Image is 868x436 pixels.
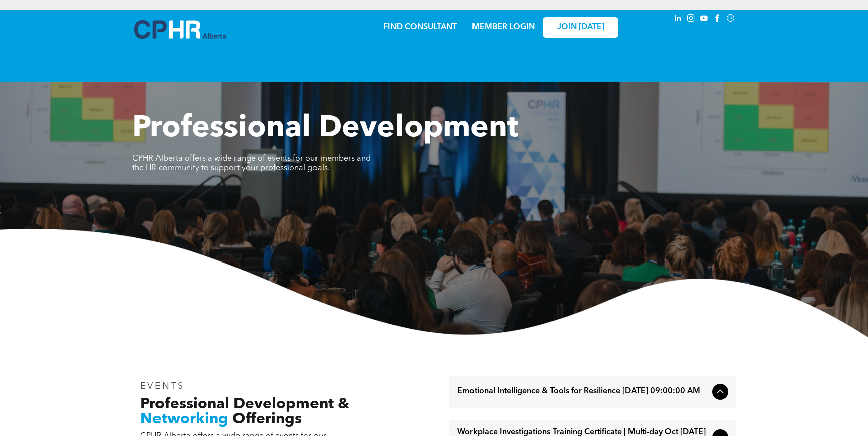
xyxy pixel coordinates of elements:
img: A blue and white logo for cp alberta [134,20,226,39]
span: Networking [140,412,228,427]
span: JOIN [DATE] [557,23,604,32]
span: Offerings [232,412,302,427]
a: MEMBER LOGIN [472,23,535,31]
a: Social network [725,13,736,26]
a: FIND CONSULTANT [383,23,457,31]
span: Emotional Intelligence & Tools for Resilience [DATE] 09:00:00 AM [457,387,708,396]
a: JOIN [DATE] [543,17,618,38]
span: CPHR Alberta offers a wide range of events for our members and the HR community to support your p... [132,155,371,172]
a: instagram [686,13,697,26]
span: EVENTS [140,382,185,391]
a: youtube [699,13,710,26]
a: facebook [712,13,723,26]
span: Professional Development [132,114,518,144]
span: Professional Development & [140,397,349,412]
a: linkedin [673,13,684,26]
